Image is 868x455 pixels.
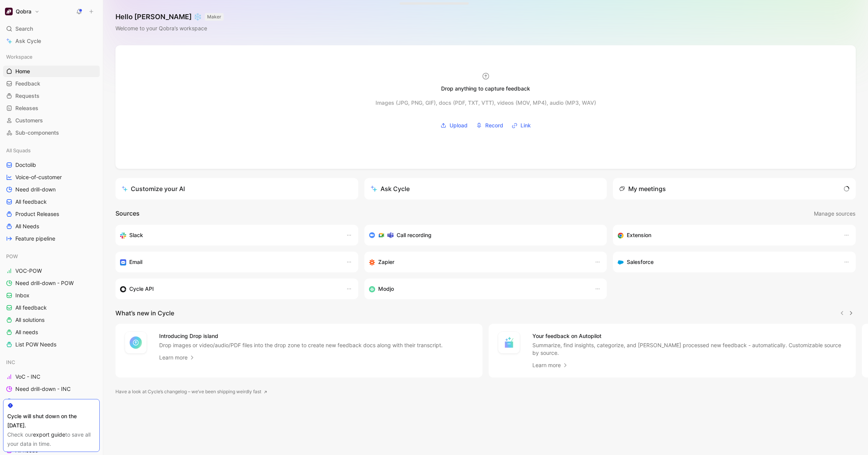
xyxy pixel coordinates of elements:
p: Summarize, find insights, categorize, and [PERSON_NAME] processed new feedback - automatically. C... [532,341,847,357]
a: Inbox [3,290,100,301]
button: Record [473,120,506,131]
div: Capture feedback from anywhere on the web [618,231,836,240]
div: POW [3,251,100,262]
h3: Slack [129,231,143,240]
span: VoC - INC [15,373,40,381]
a: Feedback [3,78,100,89]
h1: Qobra [16,8,31,15]
a: All feedback [3,302,100,313]
div: Workspace [3,51,100,63]
a: Learn more [159,353,195,362]
a: Sub-components [3,127,100,138]
span: All solutions [15,316,44,324]
div: All SquadsDoctolibVoice-of-customerNeed drill-downAll feedbackProduct ReleasesAll NeedsFeature pi... [3,145,100,244]
span: Ask Cycle [15,36,41,46]
a: All solutions [3,314,100,326]
span: Link [520,121,531,130]
a: export guide [33,431,65,438]
a: List POW Needs [3,339,100,350]
button: QobraQobra [3,6,41,17]
a: Voice-of-customer [3,171,100,183]
span: Product Releases [15,210,59,218]
div: Capture feedback from thousands of sources with Zapier (survey results, recordings, sheets, etc). [369,257,587,267]
h3: Email [129,257,142,267]
img: Qobra [5,8,13,15]
a: Customize your AI [115,178,358,199]
span: Requests [15,92,40,100]
span: Voice-of-customer [15,173,62,181]
div: Customize your AI [122,184,185,193]
button: Manage sources [814,209,856,219]
span: All feedback [15,198,47,206]
span: Need drill-down - POW [15,279,74,287]
a: Need drill-down - POW [3,277,100,289]
span: INC [6,358,15,366]
a: List INC Needs [3,396,100,407]
p: Drop images or video/audio/PDF files into the drop zone to create new feedback docs along with th... [159,341,443,349]
div: Sync customers & send feedback from custom sources. Get inspired by our favorite use case [120,284,338,293]
h3: Salesforce [627,257,654,267]
a: All feedback [3,196,100,208]
span: Upload [450,121,468,130]
h3: Call recording [397,231,432,240]
span: Record [485,121,503,130]
span: Feedback [15,80,40,87]
h4: Your feedback on Autopilot [532,331,847,341]
div: Forward emails to your feedback inbox [120,257,338,267]
a: Learn more [532,361,568,370]
span: Need drill-down - INC [15,385,71,393]
div: Drop anything to capture feedback [441,84,530,93]
div: Sync your customers, send feedback and get updates in Slack [120,231,338,240]
a: All Needs [3,221,100,232]
a: Customers [3,115,100,126]
a: Ask Cycle [3,35,100,47]
span: List POW Needs [15,341,56,348]
div: Record & transcribe meetings from Zoom, Meet & Teams. [369,231,596,240]
a: Need drill-down - INC [3,383,100,395]
span: Need drill-down [15,186,56,193]
div: Search [3,23,100,35]
span: Sub-components [15,129,59,137]
h3: Modjo [378,284,394,293]
span: All feedback [15,304,47,312]
h3: Zapier [378,257,394,267]
span: POW [6,252,18,260]
a: Have a look at Cycle’s changelog – we’ve been shipping weirdly fast [115,388,267,396]
a: Need drill-down [3,184,100,195]
h3: Extension [627,231,651,240]
button: MAKER [205,13,224,21]
span: VOC-POW [15,267,42,275]
span: Home [15,68,30,75]
span: All Needs [15,223,39,230]
a: Requests [3,90,100,102]
a: Home [3,66,100,77]
span: Manage sources [814,209,855,218]
span: Workspace [6,53,33,61]
h2: What’s new in Cycle [115,308,174,318]
span: List INC Needs [15,397,53,405]
h4: Introducing Drop island [159,331,443,341]
h1: Hello [PERSON_NAME] ❄️ [115,12,224,21]
span: All needs [15,328,38,336]
div: Ask Cycle [371,184,410,193]
h2: Sources [115,209,140,219]
div: Check our to save all your data in time. [7,430,96,448]
span: Inbox [15,292,30,299]
a: VoC - INC [3,371,100,382]
div: Welcome to your Qobra’s workspace [115,24,224,33]
span: Feature pipeline [15,235,55,242]
button: Link [509,120,534,131]
div: Images (JPG, PNG, GIF), docs (PDF, TXT, VTT), videos (MOV, MP4), audio (MP3, WAV) [376,98,596,107]
span: Search [15,24,33,33]
button: Upload [438,120,470,131]
a: Releases [3,102,100,114]
a: Feature pipeline [3,233,100,244]
div: My meetings [619,184,666,193]
a: All needs [3,326,100,338]
span: Releases [15,104,38,112]
div: INC [3,356,100,368]
h3: Cycle API [129,284,154,293]
span: All Squads [6,147,31,154]
span: Customers [15,117,43,124]
button: Ask Cycle [364,178,607,199]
